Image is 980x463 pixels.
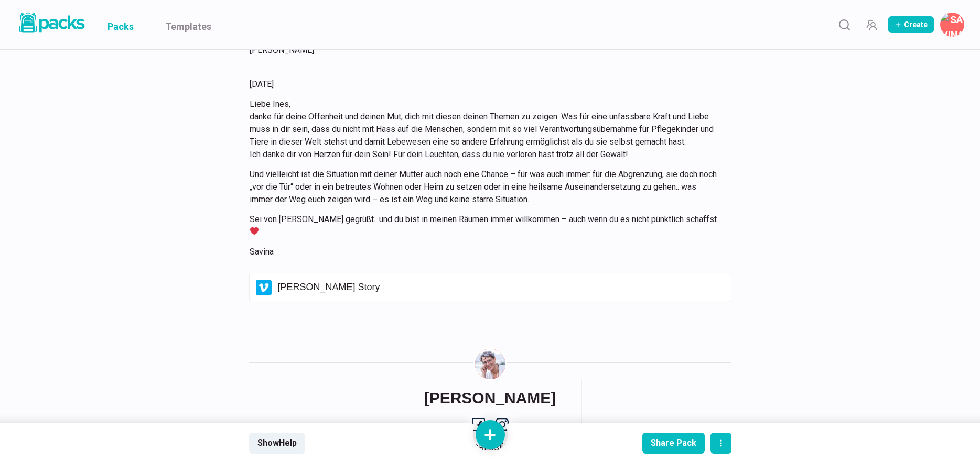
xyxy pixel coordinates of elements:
[710,433,731,454] button: actions
[278,282,725,293] p: [PERSON_NAME] Story
[424,389,556,407] h6: [PERSON_NAME]
[250,44,718,57] p: [PERSON_NAME]
[250,213,718,238] p: Sei von [PERSON_NAME] gegrüßt.. und du bist in meinen Räumen immer willkommen – auch wenn du es n...
[496,418,509,431] a: instagram
[250,227,259,235] img: ❤️
[834,14,855,35] button: Search
[888,16,934,33] button: Create Pack
[861,14,882,35] button: Manage Team Invites
[249,433,305,454] button: ShowHelp
[475,349,505,379] img: Savina Tilmann
[651,438,696,448] div: Share Pack
[16,10,87,39] a: Packs logo
[256,280,272,295] img: link icon
[250,168,718,206] p: Und vielleicht ist die Situation mit deiner Mutter auch noch eine Chance – für was auch immer: fü...
[250,98,718,161] p: Liebe Ines, danke für deine Offenheit und deinen Mut, dich mit diesen deinen Themen zu zeigen. Wa...
[642,433,705,454] button: Share Pack
[250,78,718,91] p: [DATE]
[940,13,964,37] button: Savina Tilmann
[250,246,718,258] p: Savina
[472,418,485,431] a: facebook
[16,10,87,35] img: Packs logo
